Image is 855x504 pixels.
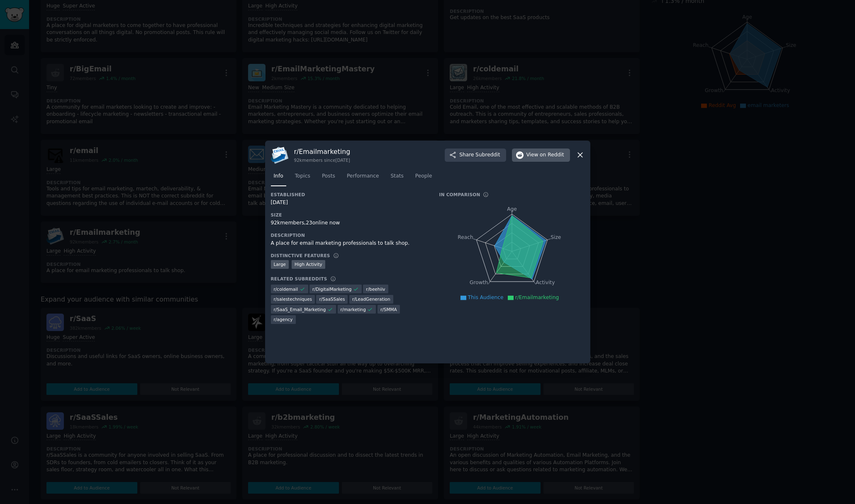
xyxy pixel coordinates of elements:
span: r/ agency [274,317,293,322]
span: Posts [322,173,335,180]
div: 92k members, 23 online now [271,219,428,227]
div: 92k members since [DATE] [294,157,351,163]
div: Large [271,260,289,269]
h3: In Comparison [439,192,480,197]
a: Performance [344,170,382,187]
span: r/ salestechniques [274,296,312,302]
h3: r/ Emailmarketing [294,147,351,156]
span: r/ SMMA [380,307,397,312]
div: [DATE] [271,199,428,207]
span: r/ SaaSSales [319,296,345,302]
span: r/ DigitalMarketing [312,286,351,292]
div: A place for email marketing professionals to talk shop. [271,240,428,247]
span: on Reddit [540,151,564,159]
div: High Activity [292,260,325,269]
span: Stats [391,173,404,180]
span: Info [274,173,283,180]
h3: Distinctive Features [271,253,330,258]
span: r/ marketing [341,307,366,312]
span: Subreddit [475,151,500,159]
button: ShareSubreddit [445,149,506,162]
span: r/ coldemail [274,286,298,292]
tspan: Activity [536,280,555,285]
h3: Established [271,192,428,197]
span: r/Emailmarketing [515,295,559,300]
h3: Description [271,232,428,238]
span: r/ SaaS_Email_Marketing [274,307,326,312]
span: r/ LeadGeneration [352,296,390,302]
a: People [412,170,435,187]
span: Share [459,151,500,159]
img: Emailmarketing [271,146,288,164]
span: Topics [295,173,310,180]
span: r/ beehiiv [366,286,385,292]
tspan: Reach [458,234,473,240]
button: Viewon Reddit [512,149,570,162]
tspan: Size [551,234,561,240]
span: Performance [347,173,379,180]
span: People [415,173,432,180]
a: Info [271,170,286,187]
tspan: Growth [470,280,488,285]
a: Posts [319,170,338,187]
a: Topics [292,170,313,187]
h3: Size [271,212,428,218]
span: This Audience [468,295,504,300]
span: View [526,151,564,159]
tspan: Age [507,206,517,212]
h3: Related Subreddits [271,276,327,282]
a: Stats [388,170,407,187]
